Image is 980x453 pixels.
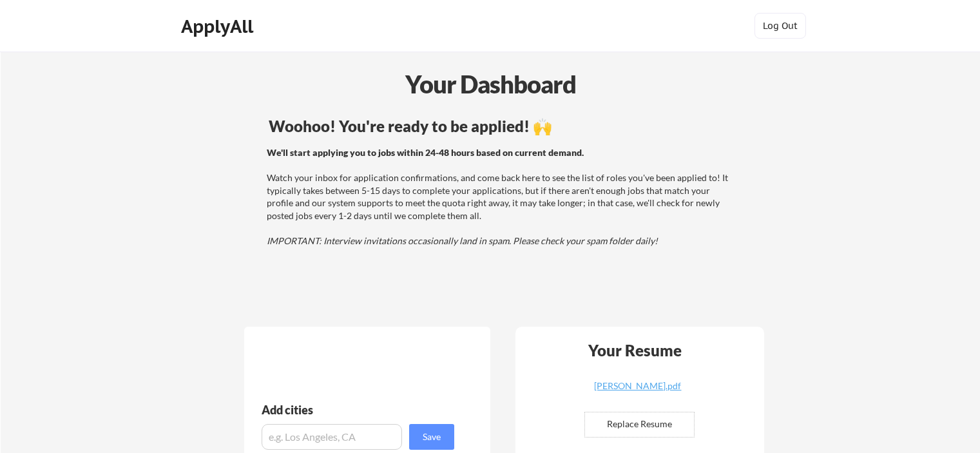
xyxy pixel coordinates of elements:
em: IMPORTANT: Interview invitations occasionally land in spam. Please check your spam folder daily! [267,235,658,246]
strong: We'll start applying you to jobs within 24-48 hours based on current demand. [267,147,584,158]
button: Save [409,424,454,450]
button: Log Out [754,13,806,39]
div: ApplyAll [181,15,257,37]
div: [PERSON_NAME].pdf [561,381,715,390]
div: Watch your inbox for application confirmations, and come back here to see the list of roles you'v... [267,146,731,247]
div: Woohoo! You're ready to be applied! 🙌 [269,119,733,134]
div: Add cities [262,404,457,416]
input: e.g. Los Angeles, CA [262,424,402,450]
div: Your Resume [572,343,699,358]
a: [PERSON_NAME].pdf [561,381,715,401]
div: Your Dashboard [1,66,980,102]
